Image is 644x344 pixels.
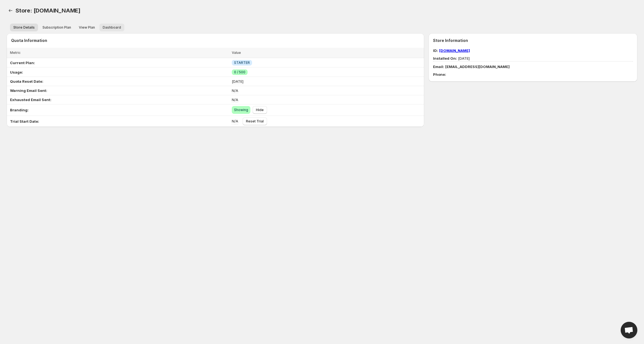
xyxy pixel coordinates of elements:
button: Reset Trial [243,117,267,125]
strong: Trial Start Date: [10,119,39,124]
a: [DOMAIN_NAME] [439,48,470,53]
button: Hide [253,106,267,114]
span: Value [232,51,241,55]
strong: Usage: [10,70,23,74]
span: STARTER [234,61,250,65]
button: View plan [76,24,98,31]
div: Open chat [621,322,637,338]
span: N/A [232,88,238,93]
strong: Current Plan: [10,61,35,65]
span: View Plan [79,25,95,30]
span: Hide [256,108,264,112]
span: [DATE] [433,56,470,61]
button: Subscription plan [39,24,74,31]
strong: Quota Reset Date: [10,79,43,84]
span: Dashboard [103,25,121,30]
button: Dashboard [99,24,124,31]
strong: Warning Email Sent: [10,88,47,93]
span: Store Details [13,25,35,30]
strong: Email: [433,64,444,69]
span: 0 / 500 [234,70,245,74]
span: Showing [234,108,248,112]
a: Back [7,7,14,14]
strong: ID: [433,48,438,53]
strong: Phone: [433,72,446,77]
h3: Quota Information [11,38,424,43]
span: Subscription Plan [42,25,71,30]
span: [EMAIL_ADDRESS][DOMAIN_NAME] [445,64,510,69]
span: N/A [232,97,238,102]
strong: Branding: [10,108,29,112]
span: Metric [10,51,21,55]
span: N/A [232,119,238,123]
h3: Store Information [433,38,633,43]
span: [DATE] [232,79,243,84]
button: Store details [10,24,38,31]
span: Reset Trial [246,119,264,124]
strong: Installed On: [433,56,457,61]
span: Store: [DOMAIN_NAME] [16,7,80,14]
strong: Exhausted Email Sent: [10,97,51,102]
